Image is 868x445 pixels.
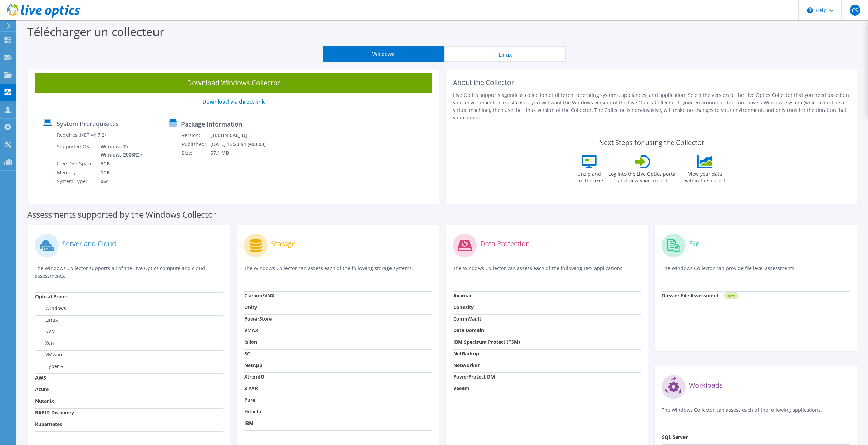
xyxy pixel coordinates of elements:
[662,292,719,299] strong: Dossier File Assessment
[181,149,210,158] td: Size:
[57,159,95,168] td: Free Disk Space:
[453,265,642,279] p: The Windows Collector can assess each of the following DPS applications.
[689,382,723,389] label: Workloads
[35,351,64,358] label: VMware
[35,316,58,323] label: Linux
[62,240,116,247] label: Server and Cloud
[453,91,851,121] p: Live Optics supports agentless collection of different operating systems, appliances, and applica...
[662,406,850,420] p: The Windows Collector can assess each of the following applications.
[244,397,255,403] strong: Pure
[599,138,704,147] label: Next Steps for using the Collector
[323,46,444,62] button: Windows
[181,140,210,149] td: Published:
[57,120,119,127] label: System Prerequisites
[444,46,566,62] button: Linux
[244,385,258,391] strong: 3 PAR
[35,265,223,280] p: The Windows Collector supports all of the Live Optics compute and cloud assessments.
[95,142,144,159] td: Windows 7+ Windows 2008R2+
[202,98,265,105] a: Download via direct link
[662,434,688,440] strong: SQL Server
[244,292,274,299] strong: Clariion/VNX
[181,131,210,140] td: Version:
[608,168,677,184] label: Log into the Live Optics portal and view your project
[573,168,605,184] label: Unzip and run the .exe
[57,168,95,177] td: Memory:
[57,132,107,138] label: Requires .NET V4.7.2+
[271,240,295,247] label: Storage
[35,409,74,416] strong: RAPID Discovery
[453,78,851,87] h2: About the Collector
[210,140,274,149] td: [DATE] 13:23:51 (+00:00)
[453,327,484,333] strong: Data Domain
[35,398,54,404] strong: Nutanix
[662,265,850,279] p: The Windows Collector can provide file level assessments.
[807,7,813,13] svg: \n
[210,149,274,158] td: 57.1 MB
[244,373,264,380] strong: XtremIO
[728,294,735,298] tspan: NEW!
[453,315,481,322] strong: CommVault
[35,363,63,370] label: Hyper-V
[35,421,62,427] strong: Kubernetes
[95,168,144,177] td: 1GB
[244,315,272,322] strong: PowerStore
[35,73,432,93] a: Download Windows Collector
[244,265,432,279] p: The Windows Collector can assess each of the following storage systems.
[210,131,274,140] td: [TECHNICAL_ID]
[480,240,530,247] label: Data Protection
[57,177,95,186] td: System Type:
[680,168,730,184] label: View your data within the project
[453,292,472,299] strong: Avamar
[27,24,164,40] label: Télécharger un collecteur
[244,350,250,357] strong: SC
[453,362,480,368] strong: NetWorker
[35,374,46,381] strong: AWS
[35,293,67,300] strong: Optical Prime
[95,159,144,168] td: 5GB
[57,142,95,159] td: Supported OS:
[244,339,257,345] strong: Isilon
[453,350,479,357] strong: NetBackup
[453,339,520,345] strong: IBM Spectrum Protect (TSM)
[244,327,258,333] strong: VMAX
[689,240,700,247] label: File
[27,211,216,218] label: Assessments supported by the Windows Collector
[453,373,495,380] strong: PowerProtect DM
[35,386,49,392] strong: Azure
[35,305,66,312] label: Windows
[244,420,253,426] strong: IBM
[850,5,860,16] span: CS
[35,340,54,346] label: Xen
[453,385,469,391] strong: Veeam
[95,177,144,186] td: x64
[181,121,242,128] label: Package Information
[35,328,56,335] label: KVM
[453,304,474,310] strong: Cohesity
[244,408,261,415] strong: Hitachi
[244,304,257,310] strong: Unity
[244,362,262,368] strong: NetApp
